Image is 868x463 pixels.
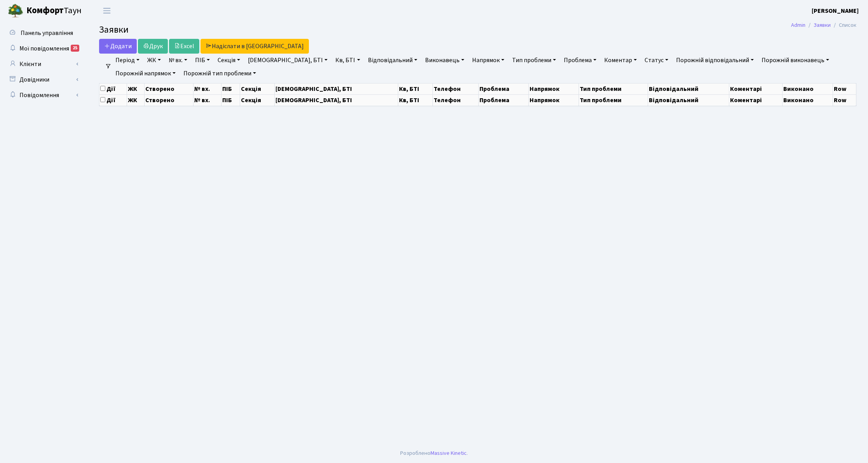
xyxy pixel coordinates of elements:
a: ПІБ [192,54,213,67]
th: Дії [99,94,127,106]
a: ЖК [144,54,164,67]
th: [DEMOGRAPHIC_DATA], БТІ [275,94,398,106]
a: Проблема [561,54,600,67]
button: Переключити навігацію [97,4,117,17]
a: Напрямок [469,54,507,67]
a: Довідники [4,72,82,87]
span: Мої повідомлення [19,44,69,53]
a: Коментар [601,54,640,67]
span: Заявки [99,23,129,37]
a: Додати [99,39,137,54]
th: Виконано [782,83,833,94]
th: Тип проблеми [579,83,648,94]
b: [PERSON_NAME] [812,7,859,15]
th: ЖК [127,94,145,106]
th: Секція [240,94,275,106]
th: Коментарі [729,83,782,94]
th: Відповідальний [648,94,729,106]
a: Порожній виконавець [758,54,832,67]
th: [DEMOGRAPHIC_DATA], БТІ [275,83,398,94]
a: № вх. [166,54,190,67]
a: Клієнти [4,56,82,72]
img: logo.png [8,3,23,19]
div: Розроблено . [400,449,468,458]
li: Список [831,21,856,30]
nav: breadcrumb [779,17,868,33]
th: Телефон [433,83,479,94]
a: Порожній відповідальний [673,54,757,67]
th: Дії [99,83,127,94]
a: Massive Kinetic [431,449,467,457]
th: Row [833,83,856,94]
a: Період [112,54,143,67]
a: Надіслати в [GEOGRAPHIC_DATA] [200,39,309,54]
a: Мої повідомлення25 [4,41,82,56]
div: 25 [71,45,79,52]
th: Кв, БТІ [398,94,433,106]
a: Панель управління [4,25,82,41]
th: Напрямок [529,83,579,94]
th: Відповідальний [648,83,729,94]
th: Телефон [433,94,479,106]
th: Тип проблеми [579,94,648,106]
a: Виконавець [422,54,467,67]
th: ЖК [127,83,145,94]
a: Admin [791,21,805,29]
a: [PERSON_NAME] [812,6,859,16]
span: Додати [104,42,132,50]
a: Друк [138,39,168,54]
th: Проблема [479,83,529,94]
a: Секція [214,54,243,67]
th: Виконано [782,94,833,106]
th: № вх. [193,83,221,94]
th: Створено [145,83,193,94]
a: Порожній напрямок [112,67,179,80]
a: [DEMOGRAPHIC_DATA], БТІ [245,54,331,67]
th: Секція [240,83,275,94]
th: Створено [145,94,193,106]
th: Проблема [479,94,529,106]
th: ПІБ [221,94,240,106]
th: Row [833,94,856,106]
a: Тип проблеми [509,54,559,67]
a: Відповідальний [365,54,420,67]
a: Заявки [814,21,831,29]
th: Коментарі [729,94,782,106]
th: Кв, БТІ [398,83,433,94]
span: Панель управління [21,29,73,37]
a: Статус [641,54,671,67]
b: Комфорт [26,4,64,17]
th: ПІБ [221,83,240,94]
th: № вх. [193,94,221,106]
a: Повідомлення [4,87,82,103]
span: Таун [26,4,82,17]
a: Порожній тип проблеми [180,67,259,80]
a: Кв, БТІ [332,54,363,67]
th: Напрямок [529,94,579,106]
a: Excel [169,39,199,54]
